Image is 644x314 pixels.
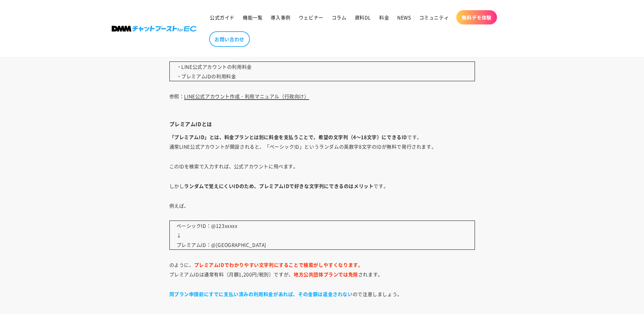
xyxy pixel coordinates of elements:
[177,73,182,80] strong: ・
[169,132,475,151] p: です。 通常LINE公式アカウントが開設されると、「ベーシックID」というランダムの英数字8文字のIDが無料で発行されます。
[419,14,449,20] span: コミュニティ
[169,62,475,81] p: LINE公式アカウントの利用料金 プレミアムIDの利用料金
[462,14,492,20] span: 無料デモ体験
[243,14,262,20] span: 機能一覧
[375,10,393,24] a: 料金
[239,10,266,24] a: 機能一覧
[169,289,475,308] p: ので注意しましょう。
[169,121,475,127] h4: プレミアムIDとは
[266,10,294,24] a: 導入事例
[328,10,351,24] a: コラム
[456,10,497,24] a: 無料デモ体験
[194,261,363,268] strong: プレミアムIDでわかりやすい文字列にすることで検索がしやすくなります。
[299,14,324,20] span: ウェビナー
[169,181,475,191] p: しかし です。
[169,134,407,140] strong: 「プレミアムID」とは、料金プランとは別に料金を支払うことで、希望の文字列（4～18文字）にできるID
[393,10,415,24] a: NEWS
[169,260,475,279] p: のように、 プレミアムIDは通常有料（月額1,200円/税別）ですが、 されます。
[294,271,358,278] strong: 地方公共団体プランでは免除
[169,201,475,210] p: 例えば、
[184,182,373,189] strong: ランダムで覚えにくいIDのため、プレミアムIDで好きな文字列にできるのはメリット
[215,36,244,42] span: お問い合わせ
[169,91,475,110] p: 参照：
[295,10,328,24] a: ウェビナー
[169,221,475,250] p: ベーシックID：@123xxxxx ↓ プレミアムID：@[GEOGRAPHIC_DATA]
[206,10,239,24] a: 公式ガイド
[332,14,347,20] span: コラム
[209,31,250,47] a: お問い合わせ
[177,63,182,70] strong: ・
[184,93,309,100] a: LINE公式アカウント作成・利用マニュアル（行政向け）
[397,14,411,20] span: NEWS
[415,10,453,24] a: コミュニティ
[169,161,475,171] p: このIDを検索で入力すれば、公式アカウントに飛べます。
[112,26,197,32] img: 株式会社DMM Boost
[271,14,290,20] span: 導入事例
[210,14,235,20] span: 公式ガイド
[355,14,371,20] span: 資料DL
[379,14,389,20] span: 料金
[169,291,353,297] strong: 同プラン申請前にすでに支払い済みの利用料金があれば、その金額は返金されない
[351,10,375,24] a: 資料DL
